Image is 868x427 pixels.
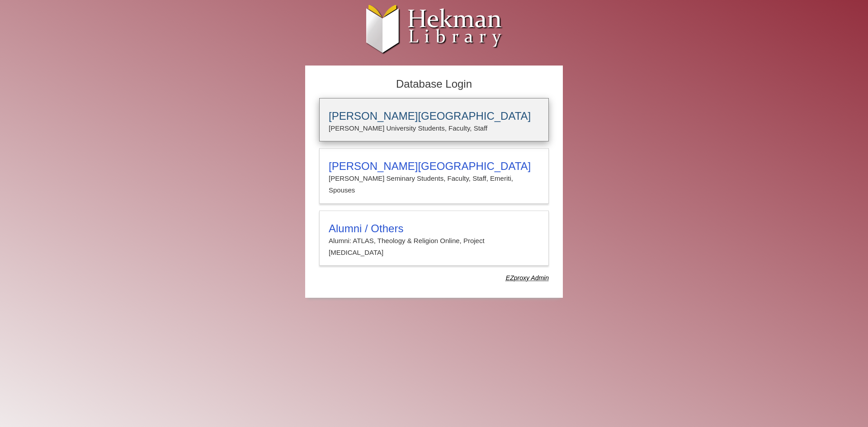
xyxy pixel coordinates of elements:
[329,110,539,122] h3: [PERSON_NAME][GEOGRAPHIC_DATA]
[329,222,539,235] h3: Alumni / Others
[319,148,549,204] a: [PERSON_NAME][GEOGRAPHIC_DATA][PERSON_NAME] Seminary Students, Faculty, Staff, Emeriti, Spouses
[315,75,553,94] h2: Database Login
[319,98,549,141] a: [PERSON_NAME][GEOGRAPHIC_DATA][PERSON_NAME] University Students, Faculty, Staff
[329,235,539,259] p: Alumni: ATLAS, Theology & Religion Online, Project [MEDICAL_DATA]
[506,274,549,282] dfn: Use Alumni login
[329,160,539,173] h3: [PERSON_NAME][GEOGRAPHIC_DATA]
[329,222,539,259] summary: Alumni / OthersAlumni: ATLAS, Theology & Religion Online, Project [MEDICAL_DATA]
[329,122,539,134] p: [PERSON_NAME] University Students, Faculty, Staff
[329,173,539,197] p: [PERSON_NAME] Seminary Students, Faculty, Staff, Emeriti, Spouses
